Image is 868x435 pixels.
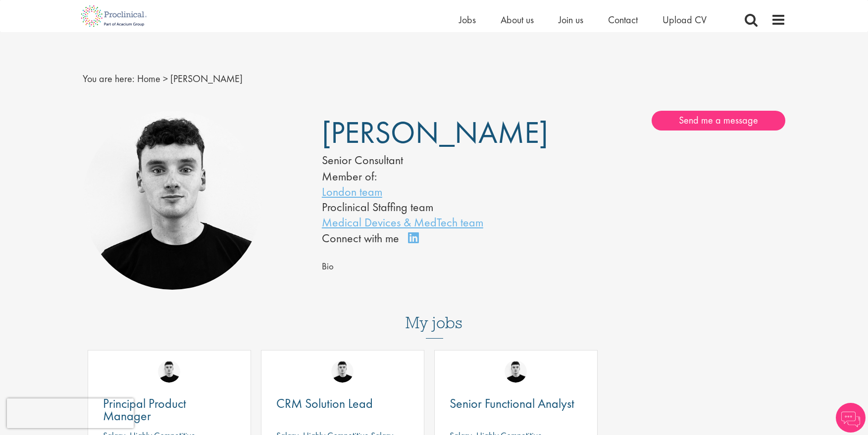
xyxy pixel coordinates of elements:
[322,152,524,169] div: Senior Consultant
[276,397,409,410] a: CRM Solution Lead
[559,13,583,26] a: Join us
[170,72,243,85] span: [PERSON_NAME]
[459,13,476,26] a: Jobs
[836,403,866,433] img: Chatbot
[652,111,785,130] a: Send me a message
[158,360,180,383] img: Patrick Melody
[322,199,524,215] li: Proclinical Staffing team
[450,397,582,410] a: Senior Functional Analyst
[608,13,638,26] a: Contact
[83,111,262,290] img: Patrick Melody
[7,398,134,428] iframe: reCAPTCHA
[450,395,574,412] span: Senior Functional Analyst
[663,13,707,26] a: Upload CV
[103,397,236,422] a: Principal Product Manager
[331,360,354,383] img: Patrick Melody
[83,314,786,331] h3: My jobs
[322,113,548,152] span: [PERSON_NAME]
[137,72,160,85] a: breadcrumb link
[322,215,483,230] a: Medical Devices & MedTech team
[276,395,373,412] span: CRM Solution Lead
[322,169,377,184] label: Member of:
[163,72,168,85] span: >
[103,395,186,424] span: Principal Product Manager
[322,261,334,272] span: Bio
[83,72,135,85] span: You are here:
[505,360,527,383] img: Patrick Melody
[322,184,382,199] a: London team
[501,13,534,26] a: About us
